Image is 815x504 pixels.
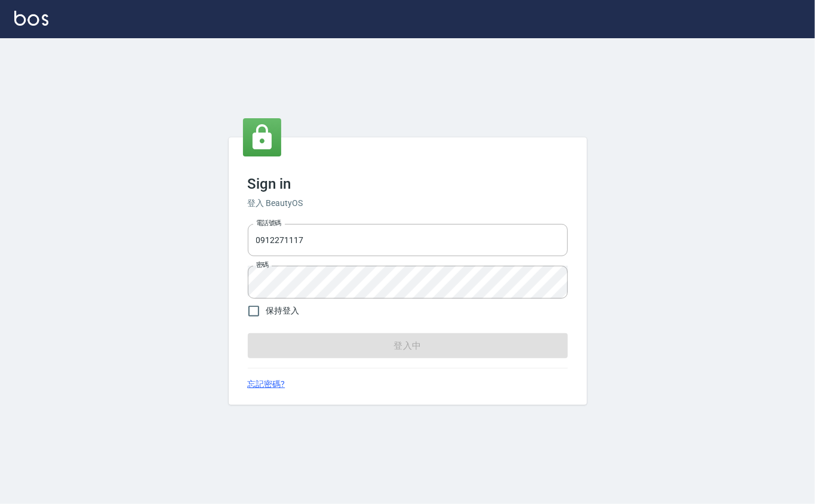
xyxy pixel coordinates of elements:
img: Logo [14,11,48,26]
label: 電話號碼 [256,219,281,228]
h3: Sign in [248,176,568,192]
span: 保持登入 [266,305,300,317]
label: 密碼 [256,260,269,269]
a: 忘記密碼? [248,378,285,391]
h6: 登入 BeautyOS [248,197,568,210]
